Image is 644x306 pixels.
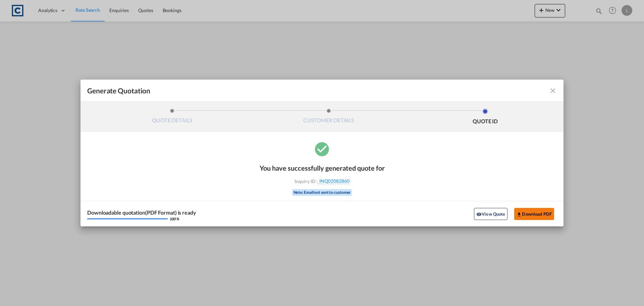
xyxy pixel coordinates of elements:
[94,108,251,127] li: QUOTE DETAILS
[314,140,330,157] md-icon: icon-checkbox-marked-circle
[251,108,407,127] li: CUSTOMER DETAILS
[260,164,385,172] div: You have successfully generated quote for
[549,87,557,95] md-icon: icon-close fg-AAA8AD cursor m-0
[318,178,350,184] span: INQ02082860
[87,86,150,95] span: Generate Quotation
[292,189,352,196] div: Note: Email not sent to customer
[407,108,563,127] li: QUOTE ID
[87,210,196,215] div: Downloadable quotation(PDF Format) is ready
[476,212,482,217] md-icon: icon-eye
[283,178,361,184] div: Inquiry ID :
[474,208,507,220] button: icon-eyeView Quote
[80,80,563,226] md-dialog: Generate QuotationQUOTE ...
[517,212,522,217] md-icon: icon-download
[514,208,554,220] button: Download PDF
[169,217,179,221] div: 100 %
